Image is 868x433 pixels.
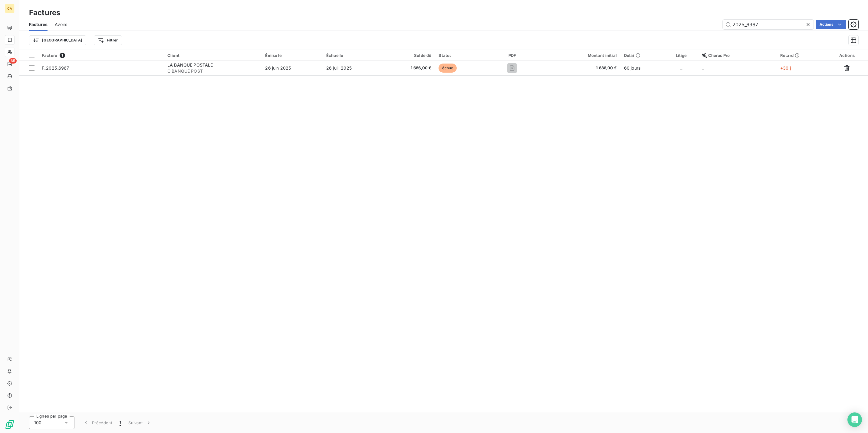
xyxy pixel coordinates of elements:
[79,416,116,429] button: Précédent
[125,416,155,429] button: Suivant
[120,420,121,426] span: 1
[326,53,380,58] div: Échue le
[42,65,69,71] span: F_2025_6967
[624,53,661,58] div: Délai
[29,21,48,28] span: Factures
[439,64,457,73] span: échue
[830,53,864,58] div: Actions
[42,53,57,58] span: Facture
[167,68,258,74] span: C BANQUE POST
[702,53,773,58] div: Chorus Pro
[167,62,213,67] span: LA BANQUE POSTALE
[668,53,695,58] div: Litige
[60,53,65,58] span: 1
[620,61,664,75] td: 60 jours
[387,53,431,58] div: Solde dû
[29,7,60,18] h3: Factures
[847,412,862,427] div: Open Intercom Messenger
[55,21,67,28] span: Avoirs
[116,416,125,429] button: 1
[439,53,481,58] div: Statut
[5,59,14,69] a: 65
[543,53,617,58] div: Montant initial
[780,65,791,71] span: +30 j
[680,65,682,71] span: _
[5,4,15,13] div: CA
[167,53,258,58] div: Client
[816,20,846,29] button: Actions
[387,65,431,71] span: 1 686,00 €
[543,65,617,71] span: 1 686,00 €
[780,53,822,58] div: Retard
[94,35,122,45] button: Filtrer
[323,61,383,75] td: 26 juil. 2025
[34,420,41,426] span: 100
[723,20,814,29] input: Rechercher
[29,35,86,45] button: [GEOGRAPHIC_DATA]
[265,53,319,58] div: Émise le
[261,61,323,75] td: 26 juin 2025
[5,420,15,429] img: Logo LeanPay
[9,58,17,64] span: 65
[702,65,704,71] span: _
[488,53,536,58] div: PDF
